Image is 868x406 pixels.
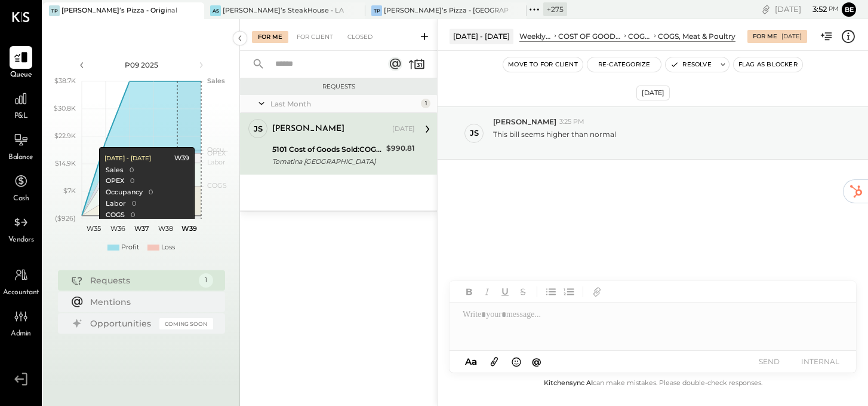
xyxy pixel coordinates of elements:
div: Occupancy [105,188,142,197]
div: For Me [753,32,777,41]
text: Occu... [207,145,227,154]
text: Labor [207,158,225,166]
div: TP [371,5,382,16]
div: TP [49,5,60,16]
div: copy link [760,3,772,16]
span: a [472,356,477,367]
text: $14.9K [55,159,76,167]
div: COST OF GOODS SOLD (COGS) [558,31,622,41]
a: Admin [1,305,41,340]
div: OPEX [105,176,124,186]
div: Opportunities [90,318,153,329]
div: 0 [129,166,133,175]
div: $990.81 [386,142,415,154]
span: @ [532,356,541,367]
div: 1 [199,273,213,288]
div: 0 [130,176,134,186]
span: Queue [10,70,32,81]
button: Re-Categorize [587,57,661,72]
div: Tomatina [GEOGRAPHIC_DATA] [272,155,383,167]
button: Resolve [666,57,716,72]
button: Unordered List [543,284,559,300]
div: COGS, Meat & Poultry [658,31,735,41]
div: [DATE] - [DATE] [450,29,513,44]
div: Sales [105,166,123,175]
text: $22.9K [54,132,76,140]
div: COGS, Food [628,31,652,41]
div: P09 2025 [91,60,192,70]
text: W36 [110,224,125,233]
button: SEND [745,353,793,370]
div: JS [470,127,479,139]
span: 3:25 PM [559,117,584,127]
span: Admin [11,329,31,340]
div: 5101 Cost of Goods Sold:COGS, Meat & Poultry [272,144,383,155]
button: Flag as Blocker [734,57,802,72]
button: Bold [461,284,477,300]
div: For Me [252,31,288,43]
button: Strikethrough [515,284,531,300]
div: W39 [174,154,189,163]
div: [DATE] - [DATE] [104,154,150,163]
button: Be [842,2,856,17]
div: Last Month [270,99,418,109]
button: INTERNAL [796,353,844,370]
button: Aa [461,355,481,368]
span: P&L [14,111,28,122]
div: Profit [121,243,139,252]
text: ($926) [55,214,76,222]
a: P&L [1,87,41,122]
button: Underline [497,284,513,300]
div: [DATE] [636,86,670,100]
div: [PERSON_NAME] [272,123,344,135]
span: pm [829,5,839,13]
div: Weekly P&L [519,31,552,41]
div: Loss [161,243,175,252]
div: [DATE] [781,32,802,41]
span: 3 : 52 [803,4,827,15]
button: @ [528,354,545,369]
span: [PERSON_NAME] [493,117,556,127]
text: W38 [158,224,173,233]
span: Vendors [8,235,34,246]
span: Accountant [3,288,39,298]
button: Ordered List [561,284,577,300]
div: 0 [131,199,136,209]
div: JS [254,123,263,135]
span: Balance [8,152,33,163]
a: Cash [1,170,41,204]
text: $38.7K [54,77,76,85]
div: Requests [246,83,431,91]
text: Sales [207,77,225,85]
div: [PERSON_NAME]’s Pizza - [GEOGRAPHIC_DATA] [384,6,509,16]
div: Coming Soon [159,318,213,329]
text: W35 [87,224,101,233]
div: [DATE] [392,124,415,134]
a: Vendors [1,211,41,246]
div: Closed [341,31,378,43]
button: Italic [479,284,495,300]
div: + 275 [543,2,567,16]
div: 0 [148,188,152,197]
div: Requests [90,274,193,286]
text: $7K [63,187,76,195]
button: Move to for client [503,57,583,72]
a: Balance [1,129,41,163]
div: Labor [105,199,125,209]
text: W39 [181,224,197,233]
a: Accountant [1,264,41,298]
text: $30.8K [54,104,76,112]
text: OPEX [207,149,226,157]
p: This bill seems higher than normal [493,129,616,149]
span: Cash [13,194,29,204]
div: 0 [130,210,134,220]
div: 1 [421,99,430,108]
div: [PERSON_NAME]’s Pizza - Original [61,6,177,16]
div: [PERSON_NAME]’s SteakHouse - LA [223,6,344,16]
div: AS [210,5,221,16]
button: Add URL [589,284,605,300]
div: For Client [291,31,339,43]
text: COGS [207,181,227,190]
div: COGS [105,210,124,220]
div: Mentions [90,296,207,308]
